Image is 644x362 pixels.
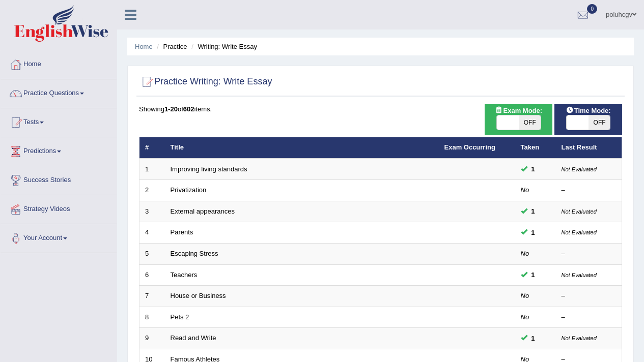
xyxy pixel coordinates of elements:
a: Improving living standards [171,165,247,173]
span: OFF [589,115,610,130]
td: 8 [139,307,165,328]
a: Home [1,50,117,76]
td: 6 [139,264,165,286]
a: Parents [171,228,193,236]
a: Read and Write [171,334,216,342]
span: You cannot take this question anymore [527,269,539,280]
b: 602 [183,105,194,113]
th: Last Result [556,137,622,159]
a: Escaping Stress [171,250,218,257]
th: Taken [515,137,556,159]
small: Not Evaluated [562,166,597,172]
a: Your Account [1,224,117,250]
div: – [562,249,617,259]
em: No [521,313,529,321]
a: External appearances [171,207,235,215]
a: Exam Occurring [444,143,495,151]
span: Time Mode: [562,105,615,116]
div: Show exams occurring in exams [485,104,552,135]
li: Practice [154,42,187,51]
small: Not Evaluated [562,272,597,278]
td: 1 [139,159,165,180]
a: Pets 2 [171,313,189,321]
a: Practice Questions [1,79,117,105]
span: Exam Mode: [491,105,546,116]
a: Strategy Videos [1,195,117,221]
span: You cannot take this question anymore [527,227,539,238]
div: – [562,186,617,195]
a: Privatization [171,186,207,194]
a: Success Stories [1,166,117,192]
td: 5 [139,244,165,265]
li: Writing: Write Essay [189,42,257,51]
em: No [521,292,529,299]
a: Home [135,43,153,50]
td: 3 [139,201,165,222]
td: 2 [139,180,165,201]
td: 4 [139,222,165,244]
a: Tests [1,108,117,134]
div: – [562,291,617,301]
a: Predictions [1,137,117,163]
small: Not Evaluated [562,229,597,235]
small: Not Evaluated [562,335,597,341]
h2: Practice Writing: Write Essay [139,74,272,89]
small: Not Evaluated [562,208,597,215]
em: No [521,250,529,257]
td: 9 [139,328,165,349]
th: Title [165,137,439,159]
span: You cannot take this question anymore [527,164,539,174]
th: # [139,137,165,159]
div: Showing of items. [139,104,622,114]
a: House or Business [171,292,226,299]
span: OFF [519,115,541,130]
span: You cannot take this question anymore [527,333,539,344]
b: 1-20 [164,105,178,113]
em: No [521,186,529,194]
div: – [562,313,617,322]
td: 7 [139,286,165,307]
span: 0 [587,4,597,14]
span: You cannot take this question anymore [527,206,539,217]
a: Teachers [171,271,198,279]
